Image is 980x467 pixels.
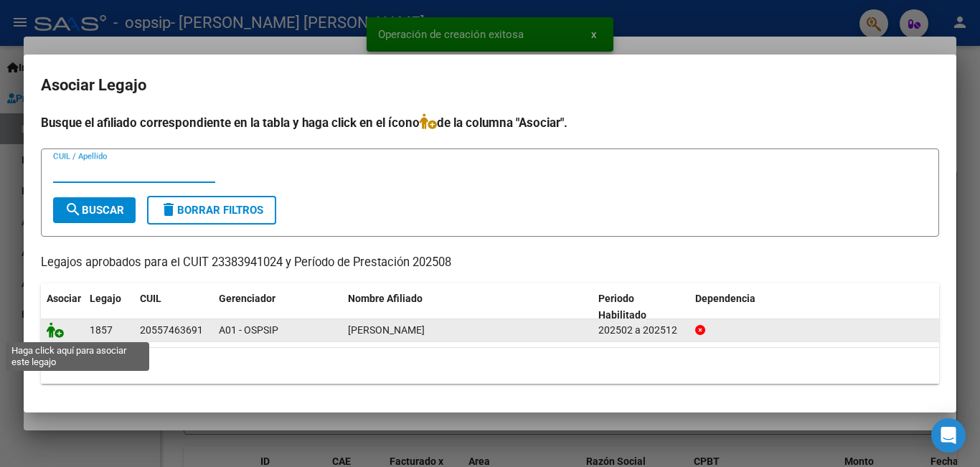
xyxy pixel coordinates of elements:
[140,293,161,304] span: CUIL
[348,293,423,304] span: Nombre Afiliado
[598,293,646,321] span: Periodo Habilitado
[160,201,177,218] mat-icon: delete
[213,283,342,331] datatable-header-cell: Gerenciador
[47,293,81,304] span: Asociar
[140,322,203,339] div: 20557463691
[342,283,593,331] datatable-header-cell: Nombre Afiliado
[593,283,689,331] datatable-header-cell: Periodo Habilitado
[41,283,84,331] datatable-header-cell: Asociar
[160,204,263,217] span: Borrar Filtros
[65,204,124,217] span: Buscar
[689,283,940,331] datatable-header-cell: Dependencia
[84,283,134,331] datatable-header-cell: Legajo
[41,113,939,132] h4: Busque el afiliado correspondiente en la tabla y haga click en el ícono de la columna "Asociar".
[90,324,113,336] span: 1857
[348,324,425,336] span: SANCHEZ GONZALEZ GABRIEL
[41,254,939,272] p: Legajos aprobados para el CUIT 23383941024 y Período de Prestación 202508
[65,201,82,218] mat-icon: search
[695,293,755,304] span: Dependencia
[41,348,939,384] div: 1 registros
[41,72,939,99] h2: Asociar Legajo
[931,418,966,453] div: Open Intercom Messenger
[219,324,278,336] span: A01 - OSPSIP
[53,197,136,223] button: Buscar
[90,293,121,304] span: Legajo
[134,283,213,331] datatable-header-cell: CUIL
[219,293,275,304] span: Gerenciador
[147,196,276,225] button: Borrar Filtros
[598,322,684,339] div: 202502 a 202512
